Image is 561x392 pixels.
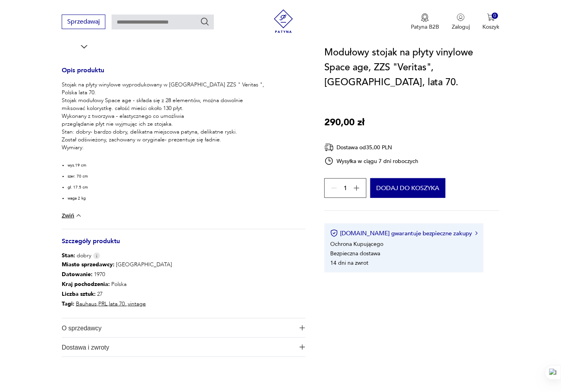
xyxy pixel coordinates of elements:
[76,300,97,308] a: Bauhaus
[324,45,499,90] h1: Modułowy stojak na płyty vinylowe Space age, ZZS "Veritas", [GEOGRAPHIC_DATA], lata 70.
[330,250,380,257] li: Bezpieczna dostawa
[75,212,83,220] img: chevron down
[93,253,100,259] img: Info icon
[330,240,383,248] li: Ochrona Kupującego
[62,280,110,288] b: Kraj pochodzenia :
[411,13,439,31] button: Patyna B2B
[62,68,305,81] h3: Opis produktu
[330,229,478,237] button: [DOMAIN_NAME] gwarantuje bezpieczne zakupy
[128,300,146,308] a: vintage
[324,143,334,152] img: Ikona dostawy
[62,290,96,298] b: Liczba sztuk:
[62,81,264,152] p: Stojak na płyty winylowe wyprodukowany w [GEOGRAPHIC_DATA] ZZS " Veritas ", Polska lata 70. Stoja...
[330,229,338,237] img: Ikona certyfikatu
[452,23,470,31] p: Zaloguj
[109,300,126,308] a: lata 70.
[452,13,470,31] button: Zaloguj
[411,23,439,31] p: Patyna B2B
[411,13,439,31] a: Ikona medaluPatyna B2B
[62,20,105,25] a: Sprzedawaj
[62,299,172,309] p: , , ,
[68,174,264,179] li: szer. 70 cm
[62,271,92,278] b: Datowanie :
[62,338,294,357] span: Dostawa i zwroty
[482,13,499,31] button: 0Koszyk
[344,186,347,191] span: 1
[68,163,264,168] li: wys.19 cm
[62,319,305,337] button: Ikona plusaO sprzedawcy
[62,319,294,337] span: O sprzedawcy
[62,289,172,299] p: 27
[370,178,445,198] button: Dodaj do koszyka
[68,185,264,190] li: gł. 17.5 cm
[62,15,105,29] button: Sprzedawaj
[330,259,368,267] li: 14 dni na zwrot
[68,196,264,201] li: waga 2 kg
[98,300,107,308] a: PRL
[421,13,429,22] img: Ikona medalu
[300,325,305,331] img: Ikona plusa
[324,115,364,130] p: 290,00 zł
[62,252,75,259] b: Stan:
[62,261,114,268] b: Miasto sprzedawcy :
[475,231,478,235] img: Ikona strzałki w prawo
[492,13,498,19] div: 0
[324,156,419,166] div: Wysyłka w ciągu 7 dni roboczych
[487,13,495,21] img: Ikona koszyka
[457,13,465,21] img: Ikonka użytkownika
[62,260,172,269] p: [GEOGRAPHIC_DATA]
[62,279,172,289] p: Polska
[272,9,295,33] img: Patyna - sklep z meblami i dekoracjami vintage
[200,17,210,26] button: Szukaj
[482,23,499,31] p: Koszyk
[62,300,74,308] b: Tagi:
[62,338,305,357] button: Ikona plusaDostawa i zwroty
[62,212,83,220] button: Zwiń
[300,344,305,350] img: Ikona plusa
[324,143,419,152] div: Dostawa od 35,00 PLN
[62,269,172,279] p: 1970
[62,239,305,252] h3: Szczegóły produktu
[62,252,91,260] span: dobry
